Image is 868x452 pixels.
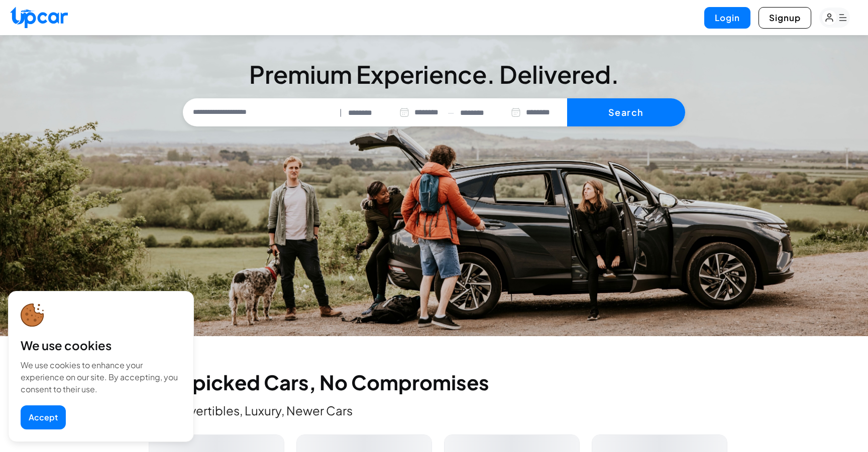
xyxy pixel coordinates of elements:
div: We use cookies [21,337,181,353]
button: Accept [21,405,66,429]
img: cookie-icon.svg [21,304,44,327]
h3: Premium Experience. Delivered. [183,62,685,86]
button: Search [567,98,685,126]
button: Login [704,7,750,29]
div: We use cookies to enhance your experience on our site. By accepting, you consent to their use. [21,359,181,395]
span: — [448,107,454,118]
button: Signup [758,7,811,29]
h2: Handpicked Cars, No Compromises [141,372,727,392]
span: | [340,107,342,118]
img: Upcar Logo [10,7,68,28]
p: Evs, Convertibles, Luxury, Newer Cars [141,402,727,418]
